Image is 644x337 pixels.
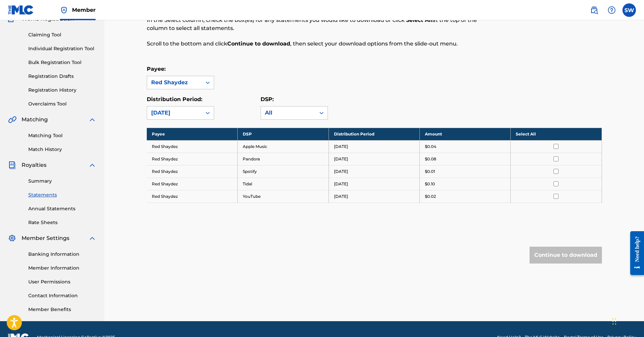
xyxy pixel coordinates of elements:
[425,181,435,187] p: $0.10
[28,191,96,198] a: Statements
[28,31,96,38] a: Claiming Tool
[425,168,435,175] p: $0.01
[238,140,329,153] td: Apple Music
[147,178,238,190] td: Red Shaydez
[28,146,96,153] a: Match History
[28,251,96,258] a: Banking Information
[147,140,238,153] td: Red Shaydez
[425,144,436,150] p: $0.04
[28,205,96,212] a: Annual Statements
[238,190,329,203] td: YouTube
[511,128,602,140] th: Select All
[329,128,419,140] th: Distribution Period
[88,234,96,242] img: expand
[329,165,419,178] td: [DATE]
[147,153,238,165] td: Red Shaydez
[60,6,68,14] img: Top Rightsholder
[28,87,96,94] a: Registration History
[28,59,96,66] a: Bulk Registration Tool
[329,140,419,153] td: [DATE]
[625,226,644,280] iframe: Resource Center
[265,109,311,117] div: All
[147,96,202,102] label: Distribution Period:
[587,3,601,17] a: Public Search
[8,161,16,169] img: Royalties
[8,234,16,242] img: Member Settings
[147,190,238,203] td: Red Shaydez
[329,178,419,190] td: [DATE]
[329,190,419,203] td: [DATE]
[22,234,69,242] span: Member Settings
[147,128,238,140] th: Payee
[612,311,616,332] div: Drag
[28,278,96,285] a: User Permissions
[610,305,644,337] iframe: Chat Widget
[147,66,166,72] label: Payee:
[238,153,329,165] td: Pandora
[28,132,96,139] a: Matching Tool
[151,109,198,117] div: [DATE]
[419,128,510,140] th: Amount
[147,16,497,32] p: In the Select column, check the box(es) for any statements you would like to download or click at...
[622,3,636,17] div: User Menu
[8,116,16,124] img: Matching
[608,6,616,14] img: help
[28,178,96,185] a: Summary
[28,292,96,299] a: Contact Information
[72,6,96,14] span: Member
[238,165,329,178] td: Spotify
[22,161,46,169] span: Royalties
[88,116,96,124] img: expand
[88,161,96,169] img: expand
[227,40,290,47] strong: Continue to download
[590,6,598,14] img: search
[425,156,436,162] p: $0.08
[22,116,48,124] span: Matching
[28,306,96,313] a: Member Benefits
[28,265,96,272] a: Member Information
[329,153,419,165] td: [DATE]
[261,96,274,102] label: DSP:
[28,73,96,80] a: Registration Drafts
[28,45,96,52] a: Individual Registration Tool
[238,128,329,140] th: DSP
[147,40,497,48] p: Scroll to the bottom and click , then select your download options from the slide-out menu.
[151,79,198,87] div: Red Shaydez
[8,5,34,15] img: MLC Logo
[28,100,96,108] a: Overclaims Tool
[147,165,238,178] td: Red Shaydez
[238,178,329,190] td: Tidal
[605,3,618,17] div: Help
[28,219,96,226] a: Rate Sheets
[425,193,436,200] p: $0.02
